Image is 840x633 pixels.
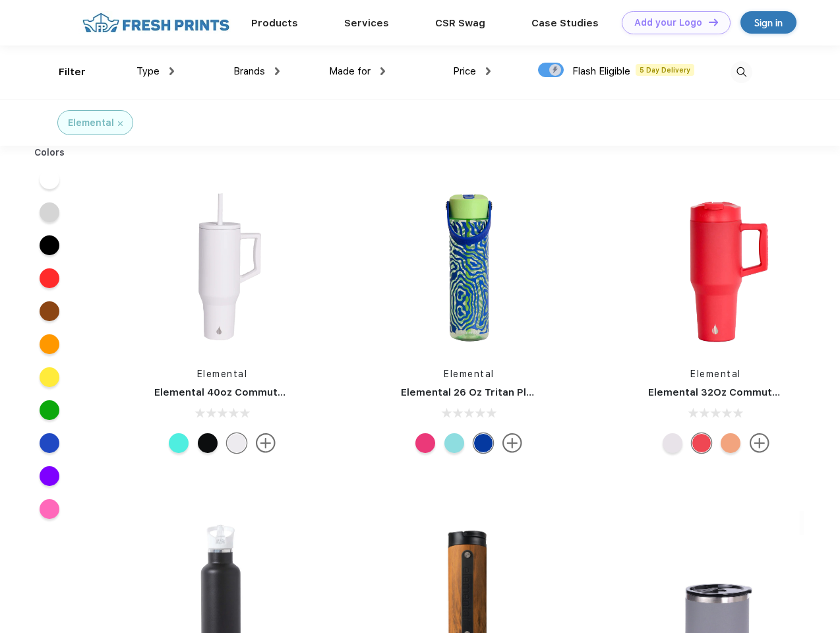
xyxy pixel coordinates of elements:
img: filter_cancel.svg [118,121,123,126]
div: Matte White [663,433,682,453]
img: dropdown.png [380,67,385,75]
span: Price [453,65,476,77]
div: Vintage flower [169,433,189,453]
div: Red [692,433,711,453]
img: desktop_search.svg [731,61,752,83]
div: Aqua Waves [473,433,493,453]
img: fo%20logo%202.webp [78,11,233,34]
a: Elemental 32Oz Commuter Tumbler [648,386,827,398]
a: Elemental 26 Oz Tritan Plastic Water Bottle [401,386,619,398]
div: Add your Logo [634,17,702,28]
img: more.svg [502,433,522,453]
img: func=resize&h=266 [381,179,556,354]
img: dropdown.png [275,67,280,75]
img: more.svg [750,433,769,453]
a: Sign in [740,11,796,34]
a: Elemental [444,369,495,379]
span: Made for [329,65,371,77]
a: Elemental [690,369,741,379]
a: Products [251,17,298,29]
img: DT [709,18,718,26]
a: Elemental 40oz Commuter Tumbler [154,386,333,398]
div: Black Speckle [198,433,218,453]
span: Brands [233,65,265,77]
div: Colors [24,146,75,160]
a: Services [344,17,389,29]
img: func=resize&h=266 [628,179,804,354]
div: Sign in [754,15,783,30]
span: 5 Day Delivery [636,64,694,76]
img: dropdown.png [486,67,491,75]
img: dropdown.png [169,67,174,75]
a: Elemental [197,369,248,379]
div: Berry breeze [444,433,464,453]
img: more.svg [256,433,276,453]
div: White [227,433,247,453]
span: Flash Eligible [572,65,630,77]
div: Berries Blast [415,433,435,453]
img: func=resize&h=266 [135,179,310,354]
div: Elemental [68,116,114,130]
span: Type [136,65,160,77]
div: Filter [59,65,86,80]
div: Peach Sunrise [721,433,740,453]
a: CSR Swag [435,17,485,29]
